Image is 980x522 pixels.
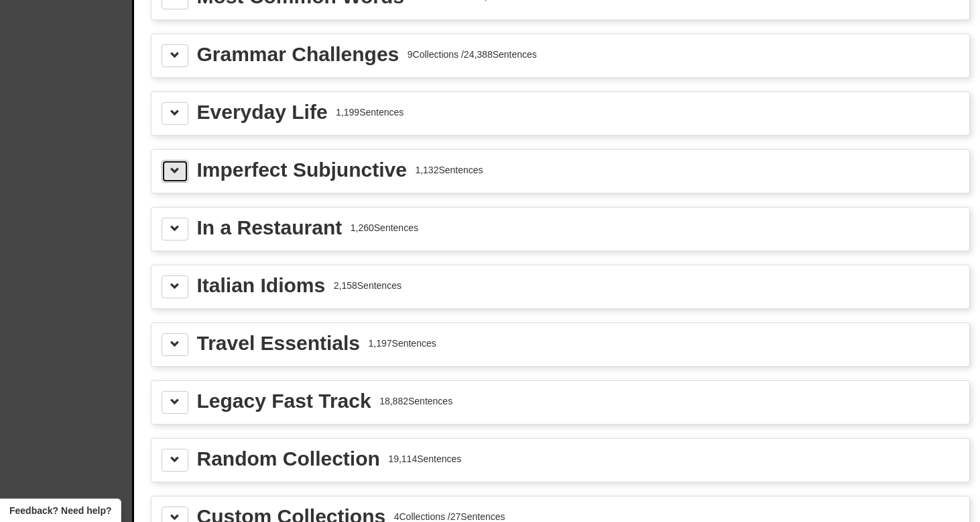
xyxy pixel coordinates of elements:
div: 2,158 Sentences [334,279,402,292]
div: 1,260 Sentences [351,221,418,234]
div: Travel Essentials [197,333,361,353]
div: Grammar Challenges [197,44,400,64]
div: Random Collection [197,449,380,469]
div: Everyday Life [197,102,328,122]
span: Open feedback widget [9,504,111,517]
div: Legacy Fast Track [197,391,371,411]
div: Imperfect Subjunctive [197,160,407,180]
div: In a Restaurant [197,218,343,238]
div: 19,114 Sentences [388,452,461,466]
div: 1,197 Sentences [369,337,436,350]
div: Italian Idioms [197,275,326,296]
div: 1,199 Sentences [336,105,404,119]
div: 18,882 Sentences [379,394,452,408]
div: 1,132 Sentences [415,163,483,177]
div: 9 Collections / 24,388 Sentences [408,48,537,61]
